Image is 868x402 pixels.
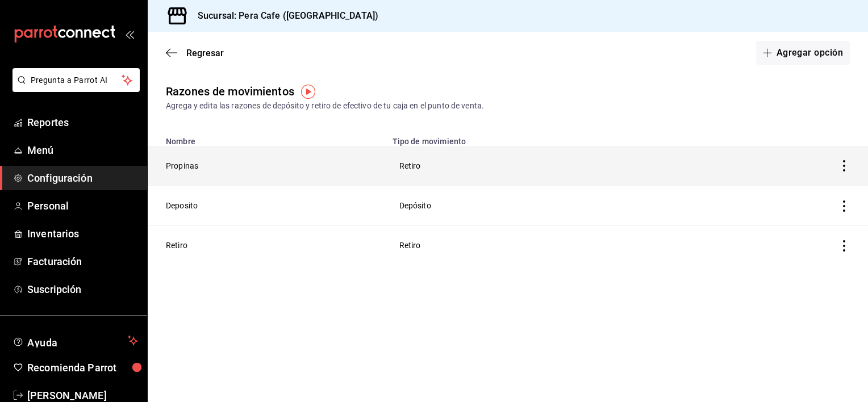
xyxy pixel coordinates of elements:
[166,83,294,100] div: Razones de movimientos
[12,68,140,92] button: Pregunta a Parrot AI
[8,82,140,94] a: Pregunta a Parrot AI
[148,225,386,265] th: Retiro
[148,146,386,186] th: Propinas
[386,130,708,146] th: Tipo de movimiento
[27,143,138,158] span: Menú
[189,9,378,23] h3: Sucursal: Pera Cafe ([GEOGRAPHIC_DATA])
[186,48,224,58] span: Regresar
[27,198,138,213] span: Personal
[31,74,122,86] span: Pregunta a Parrot AI
[756,41,850,65] button: Agregar opción
[27,334,123,347] span: Ayuda
[386,146,708,186] th: Retiro
[166,100,850,112] div: Agrega y edita las razones de depósito y retiro de efectivo de tu caja en el punto de venta.
[301,85,315,99] img: Tooltip marker
[27,254,138,269] span: Facturación
[148,186,386,225] th: Deposito
[27,282,138,297] span: Suscripción
[166,48,224,58] button: Regresar
[27,226,138,241] span: Inventarios
[27,115,138,130] span: Reportes
[27,170,138,186] span: Configuración
[386,225,708,265] th: Retiro
[148,130,386,146] th: Nombre
[27,360,138,375] span: Recomienda Parrot
[125,30,134,39] button: open_drawer_menu
[386,186,708,225] th: Depósito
